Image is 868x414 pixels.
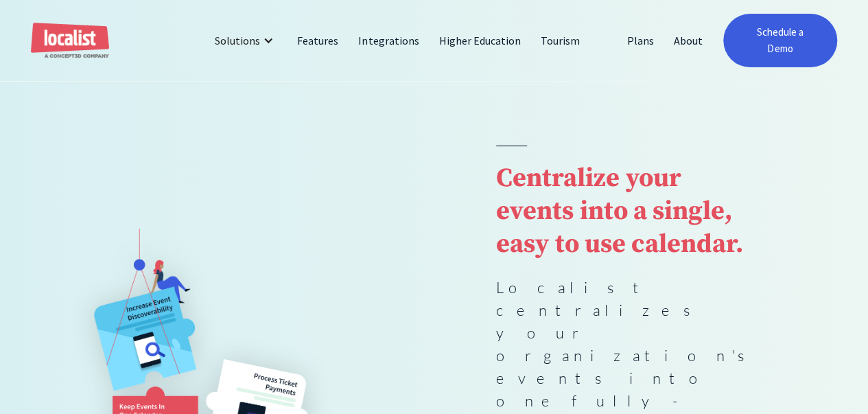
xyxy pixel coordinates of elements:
a: home [31,23,109,59]
a: About [664,24,713,57]
a: Schedule a Demo [723,14,837,67]
a: Plans [617,24,664,57]
div: Solutions [215,32,260,49]
div: Solutions [204,24,288,57]
a: Integrations [349,24,429,57]
a: Features [288,24,349,57]
a: Higher Education [430,24,532,57]
a: Tourism [531,24,590,57]
strong: Centralize your events into a single, easy to use calendar. [496,162,743,261]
